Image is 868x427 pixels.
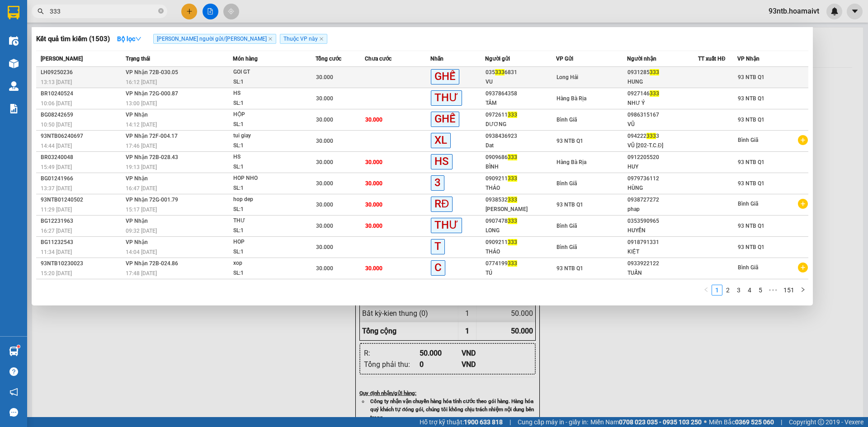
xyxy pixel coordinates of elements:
span: VP Nhận [126,218,148,224]
div: 0908999839 [8,29,71,42]
div: HS [233,89,301,99]
span: 11:34 [DATE] [41,249,72,255]
div: 094222 3 [627,131,698,141]
div: 93NTB10230023 [41,259,123,268]
div: BR10240524 [41,89,123,99]
span: 30.000 [316,138,333,144]
div: Tên hàng: kien thung ( : 1 ) [8,64,141,75]
span: 30.000 [365,159,382,165]
div: phap [627,205,698,214]
img: warehouse-icon [9,347,19,356]
span: 30.000 [316,95,333,102]
div: LONG [486,226,556,235]
div: 0909211 [486,238,556,247]
button: left [701,285,712,296]
strong: Bộ lọc [117,35,142,42]
img: logo-vxr [8,6,19,19]
div: 0918791331 [627,238,698,247]
div: 0933922122 [627,259,698,268]
span: THƯ [431,90,462,105]
span: Gửi: [8,9,22,18]
div: VU [486,77,556,87]
span: 93 NTB Q1 [557,265,583,272]
span: close-circle [158,7,164,16]
span: T [431,239,445,254]
span: 3 [431,175,444,190]
span: 93 NTB Q1 [738,180,764,187]
span: VP Nhận 72B-024.86 [126,260,178,267]
span: GHẾ [431,112,459,127]
div: SL: 1 [233,99,301,108]
span: 30.000 [365,265,382,272]
div: TUẤN [627,268,698,278]
div: SL: 1 [233,162,301,172]
span: VP Nhận [126,239,148,245]
span: Bình Giã [557,117,577,123]
span: THƯ [431,218,462,233]
div: 0937864358 [486,89,556,99]
li: Next 5 Pages [766,285,780,296]
div: hop dep [233,195,301,205]
a: 1 [712,285,722,295]
div: VŨ [627,120,698,129]
span: 14:04 [DATE] [126,249,157,255]
span: 93 NTB Q1 [738,117,764,123]
img: warehouse-icon [9,59,19,68]
img: warehouse-icon [9,36,19,46]
span: Bình Giã [557,223,577,229]
div: 0927146 [627,89,698,99]
span: VP Nhận 72G-001.79 [126,197,178,203]
li: 4 [744,285,755,296]
span: 333 [508,175,517,182]
div: BG11232543 [41,238,123,247]
span: 93 NTB Q1 [738,159,764,165]
span: 13:37 [DATE] [41,185,72,192]
div: 0912205520 [627,153,698,162]
span: 93 NTB Q1 [557,202,583,208]
span: VP Nhận [126,112,148,118]
div: KIỆT [627,247,698,257]
span: 11:29 [DATE] [41,206,72,213]
span: Bình Giã [557,180,577,187]
div: 0909686 [486,153,556,162]
span: Trạng thái [126,56,150,62]
div: [PERSON_NAME] [486,205,556,214]
span: plus-circle [798,263,808,272]
div: THẢO [486,183,556,193]
span: 17:48 [DATE] [126,270,157,277]
span: plus-circle [798,199,808,209]
div: Dat [486,141,556,150]
span: close-circle [158,8,164,14]
span: VP Nhận 72B-028.43 [126,154,178,160]
span: [PERSON_NAME] [41,56,83,62]
h3: Kết quả tìm kiếm ( 1503 ) [36,34,110,44]
div: 0774199 [486,259,556,268]
span: 93 NTB Q1 [738,223,764,229]
span: 333 [495,69,505,75]
span: 30.000 [316,265,333,272]
span: Long Hải [557,74,578,80]
div: HÙNG [627,183,698,193]
span: Tổng cước [316,56,341,62]
button: right [797,285,808,296]
span: 333 [646,133,656,139]
span: 30.000 [365,180,382,187]
div: DƯƠNG [486,120,556,129]
span: 93 NTB Q1 [738,74,764,80]
span: Chưa cước [365,56,392,62]
span: HS [431,154,453,169]
div: SL: 1 [233,226,301,236]
span: [PERSON_NAME] người gửi/[PERSON_NAME] [153,34,276,44]
div: THẢO [486,247,556,257]
span: 93 NTB Q1 [557,138,583,144]
span: right [800,287,806,292]
span: VP Nhận [737,56,759,62]
a: 2 [723,285,733,295]
span: 333 [508,197,517,203]
span: Nhận: [77,9,99,18]
li: 2 [722,285,733,296]
span: Món hàng [233,56,258,62]
span: Hàng Bà Rịa [557,95,586,102]
div: loc [77,19,141,29]
div: xop [233,258,301,268]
